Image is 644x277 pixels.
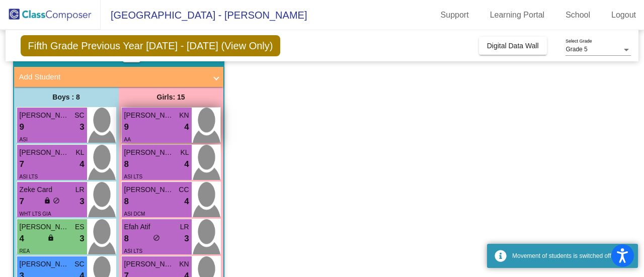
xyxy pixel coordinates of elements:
[20,222,70,232] span: [PERSON_NAME]
[20,211,51,217] span: WHT LTS GIA
[179,184,189,195] span: CC
[20,259,70,269] span: [PERSON_NAME]
[20,232,24,245] span: 4
[53,197,60,204] span: do_not_disturb_alt
[184,232,189,245] span: 3
[47,234,54,241] span: lock
[75,222,85,232] span: ES
[74,110,84,121] span: SC
[482,7,553,23] a: Learning Portal
[124,110,175,121] span: [PERSON_NAME]
[124,147,175,158] span: [PERSON_NAME]
[124,222,175,232] span: Efah Atif
[487,42,539,50] span: Digital Data Wall
[14,67,223,87] mat-expansion-panel-header: Add Student
[124,195,129,208] span: 8
[20,137,28,142] span: ASI
[20,195,24,208] span: 7
[119,87,223,107] div: Girls: 15
[123,47,140,62] button: Print Students Details
[20,147,70,158] span: [PERSON_NAME]
[20,248,30,254] span: REA
[184,121,189,134] span: 4
[180,222,189,232] span: LR
[179,110,189,121] span: KN
[124,211,145,217] span: ASI DCM
[153,234,160,241] span: do_not_disturb_alt
[124,184,175,195] span: [PERSON_NAME]
[79,195,84,208] span: 3
[557,7,598,23] a: School
[479,37,547,55] button: Digital Data Wall
[44,197,51,204] span: lock
[14,87,119,107] div: Boys : 8
[124,174,143,179] span: ASI LTS
[184,158,189,171] span: 4
[21,35,281,56] span: Fifth Grade Previous Year [DATE] - [DATE] (View Only)
[79,121,84,134] span: 3
[79,232,84,245] span: 3
[20,184,70,195] span: Zeke Card
[124,232,129,245] span: 8
[433,7,477,23] a: Support
[19,71,206,83] mat-panel-title: Add Student
[124,137,131,142] span: AA
[75,147,84,158] span: KL
[124,121,129,134] span: 9
[20,121,24,134] span: 9
[75,184,85,195] span: LR
[603,7,644,23] a: Logout
[20,158,24,171] span: 7
[101,7,307,23] span: [GEOGRAPHIC_DATA] - [PERSON_NAME]
[180,147,189,158] span: KL
[124,158,129,171] span: 8
[184,195,189,208] span: 4
[124,248,143,254] span: ASI LTS
[20,110,70,121] span: [PERSON_NAME]
[179,259,189,269] span: KN
[20,174,38,179] span: ASI LTS
[566,46,587,53] span: Grade 5
[512,251,630,260] div: Movement of students is switched off
[124,259,175,269] span: [PERSON_NAME]
[79,158,84,171] span: 4
[74,259,84,269] span: SC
